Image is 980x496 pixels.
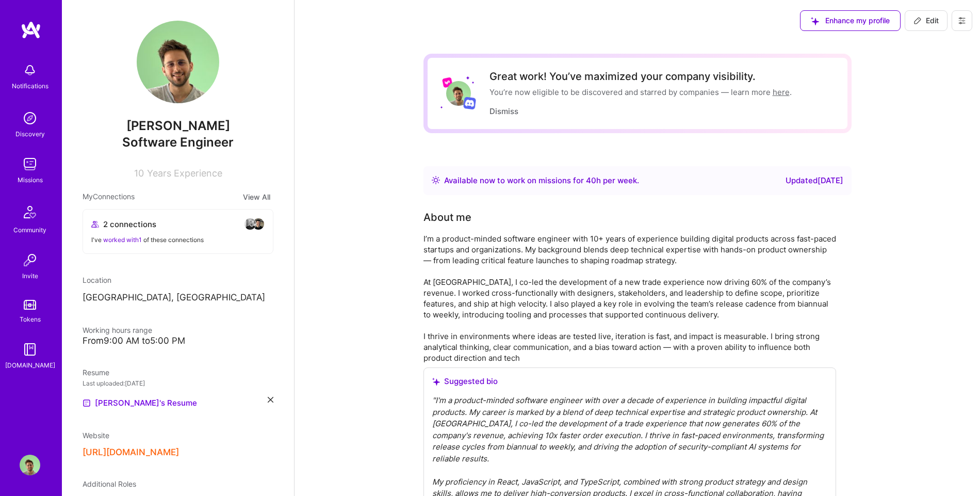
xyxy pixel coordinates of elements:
[83,275,273,285] div: Location
[5,360,55,371] div: [DOMAIN_NAME]
[83,378,273,389] div: Last uploaded: [DATE]
[20,314,41,325] div: Tokens
[12,81,48,91] div: Notifications
[244,218,256,230] img: avatar
[20,250,40,270] img: Invite
[489,87,792,98] div: You’re now eligible to be discovered and starred by companies — learn more .
[913,15,939,26] span: Edit
[905,10,948,31] button: Edit
[489,106,518,117] button: Dismiss
[83,326,152,334] span: Working hours range
[442,77,453,88] img: Lyft logo
[103,236,142,244] span: worked with 1
[463,97,476,109] img: Discord logo
[83,368,109,377] span: Resume
[103,219,156,230] span: 2 connections
[20,154,40,174] img: teamwork
[13,225,46,235] div: Community
[446,81,471,106] img: User Avatar
[147,168,222,179] span: Years Experience
[432,376,827,387] div: Suggested bio
[134,168,144,179] span: 10
[83,118,273,134] span: [PERSON_NAME]
[444,174,639,187] div: Available now to work on missions for h per week .
[83,335,273,346] div: From 9:00 AM to 5:00 PM
[83,209,273,254] button: 2 connectionsavataravatarI've worked with1 of these connections
[15,129,45,139] div: Discovery
[24,300,36,310] img: tokens
[423,233,836,363] div: I’m a product-minded software engineer with 10+ years of experience building digital products acr...
[432,176,440,184] img: Availability
[268,397,273,403] i: icon Close
[17,455,43,475] a: User Avatar
[83,447,179,458] button: [URL][DOMAIN_NAME]
[122,135,234,150] span: Software Engineer
[489,70,792,83] div: Great work! You’ve maximized your company visibility.
[20,108,40,129] img: discovery
[423,210,471,225] div: About me
[83,399,91,407] img: Resume
[91,220,99,228] i: icon Collaborator
[83,397,197,409] a: [PERSON_NAME]'s Resume
[786,174,843,187] div: Updated [DATE]
[586,175,596,185] span: 40
[22,270,38,281] div: Invite
[21,21,41,39] img: logo
[240,191,273,203] button: View All
[83,431,109,440] span: Website
[20,60,40,81] img: bell
[773,87,790,97] a: here
[432,378,440,386] i: icon SuggestedTeams
[18,174,43,185] div: Missions
[83,479,136,488] span: Additional Roles
[18,200,42,225] img: Community
[20,455,40,475] img: User Avatar
[20,339,40,360] img: guide book
[91,234,265,245] div: I've of these connections
[252,218,265,230] img: avatar
[83,292,273,304] p: [GEOGRAPHIC_DATA], [GEOGRAPHIC_DATA]
[137,21,219,103] img: User Avatar
[83,191,135,203] span: My Connections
